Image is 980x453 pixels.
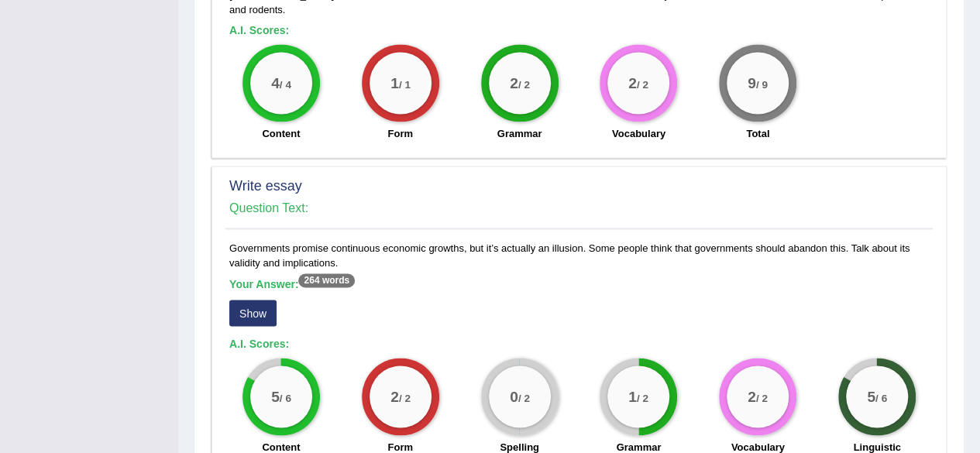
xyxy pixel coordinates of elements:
small: / 6 [280,392,291,403]
big: 4 [271,74,280,91]
big: 9 [748,74,756,91]
big: 0 [510,387,518,404]
label: Total [746,126,769,141]
big: 2 [628,74,637,91]
span: rodents [249,4,282,15]
b: A.I. Scores: [229,24,289,36]
label: Content [262,126,300,141]
label: Vocabulary [612,126,665,141]
b: A.I. Scores: [229,337,289,349]
big: 2 [510,74,518,91]
small: / 4 [280,79,291,91]
big: 5 [867,387,875,404]
big: 1 [628,387,637,404]
small: / 2 [518,79,529,91]
small: / 6 [875,392,887,403]
small: / 2 [399,392,411,403]
big: 5 [271,387,280,404]
span: and [229,4,246,15]
big: 2 [748,387,756,404]
small: / 2 [756,392,768,403]
small: / 1 [399,79,411,91]
h2: Write essay [229,179,929,194]
b: Your Answer: [229,278,355,290]
small: / 2 [637,392,648,403]
small: / 2 [518,392,529,403]
sup: 264 words [298,273,355,287]
big: 2 [390,387,399,404]
h4: Question Text: [229,201,929,215]
button: Show [229,300,277,326]
label: Grammar [497,126,542,141]
label: Form [387,126,413,141]
small: / 2 [637,79,648,91]
small: / 9 [756,79,768,91]
big: 1 [390,74,399,91]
